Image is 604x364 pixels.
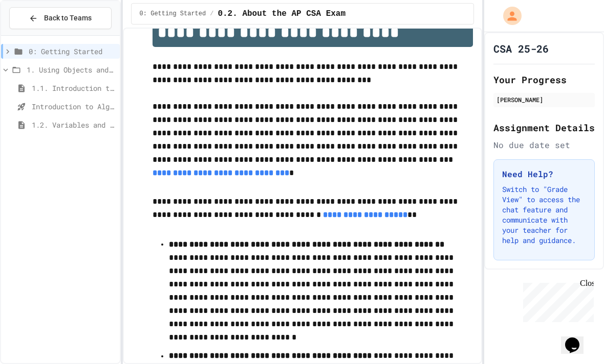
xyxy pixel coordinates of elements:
span: 1.1. Introduction to Algorithms, Programming, and Compilers [32,83,116,93]
div: My Account [492,4,524,28]
h3: Need Help? [502,168,586,180]
div: No due date set [493,139,595,151]
div: Chat with us now!Close [4,4,71,65]
iframe: chat widget [519,279,594,322]
span: Back to Teams [44,13,92,23]
h1: CSA 25-26 [493,41,549,56]
h2: Your Progress [493,72,595,87]
span: 0: Getting Started [140,10,206,18]
span: / [210,10,213,18]
span: Introduction to Algorithms, Programming, and Compilers [32,101,116,112]
p: Switch to "Grade View" to access the chat feature and communicate with your teacher for help and ... [502,184,586,246]
h2: Assignment Details [493,120,595,135]
div: [PERSON_NAME] [497,95,592,104]
span: 0: Getting Started [29,46,116,57]
span: 0.2. About the AP CSA Exam [218,8,346,20]
span: 1.2. Variables and Data Types [32,119,116,130]
span: 1. Using Objects and Methods [27,64,116,75]
iframe: chat widget [561,323,594,354]
button: Back to Teams [9,7,112,29]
